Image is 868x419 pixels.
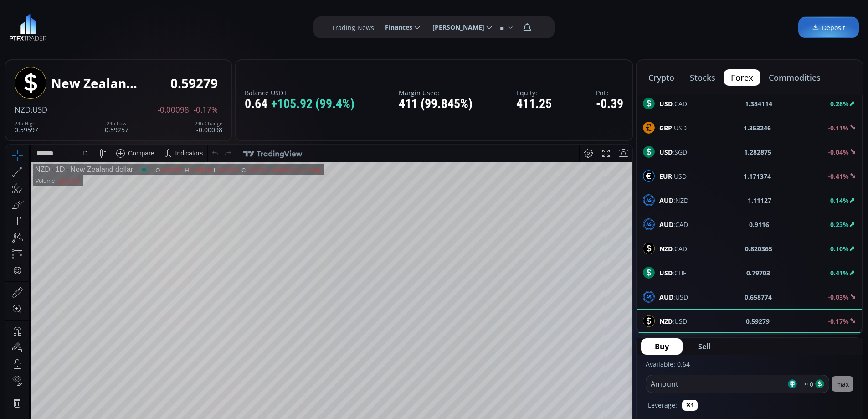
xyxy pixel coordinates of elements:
span: -0.00098 [158,106,189,114]
span: Buy [655,341,669,352]
div: H [179,22,184,29]
b: -0.11% [828,124,849,132]
button: Sell [684,338,724,355]
div: O [150,22,155,29]
div: 1m [74,367,83,374]
span: :USD [659,123,687,133]
div: Volume [30,33,49,40]
span: 17:50:18 (UTC) [523,367,567,374]
b: 0.41% [830,269,849,277]
div: Indicators [170,5,198,12]
span: :CAD [659,244,687,253]
span: NZD [15,104,31,115]
div: 411 (99.845%) [399,97,473,111]
div: Market open [134,21,143,29]
b: EUR [659,172,672,181]
span: Finances [379,18,412,36]
span: :USD [659,171,687,181]
label: Balance USDT: [245,89,354,96]
label: Equity: [516,89,552,96]
div: 0.64 [245,97,354,111]
b: 1.384114 [745,99,772,109]
b: -0.41% [828,172,849,181]
button: Buy [641,338,683,355]
label: Available: 0.64 [646,360,690,368]
b: 0.79703 [746,268,770,278]
b: 1.353246 [744,123,771,133]
div: 0.59597 [15,121,38,133]
div: −0.00134 (−0.23%) [265,22,315,29]
b: 0.9116 [749,220,769,229]
label: Leverage: [648,400,677,410]
div: auto [610,367,622,374]
span: :CAD [659,220,688,229]
b: AUD [659,196,673,205]
b: AUD [659,220,673,229]
b: -0.03% [828,293,849,301]
b: USD [659,148,673,156]
label: Trading News [332,23,374,32]
button: stocks [683,69,723,86]
a: Deposit [798,17,859,38]
span: Sell [698,341,711,352]
div: 24h High [15,121,38,126]
div: New Zealand dollar [51,76,142,90]
b: 0.658774 [745,292,772,302]
div: Hide Drawings Toolbar [21,340,25,352]
span: :NZD [659,196,688,205]
button: crypto [641,69,682,86]
div: 52.176K [53,33,75,40]
div: -0.00098 [195,121,222,133]
b: 1.171374 [744,171,771,181]
label: PnL: [596,89,623,96]
b: NZD [659,244,673,253]
b: 0.28% [830,99,849,108]
div: 0.59377 [155,22,176,29]
b: GBP [659,124,672,132]
div: Compare [123,5,149,12]
button: commodities [761,69,828,86]
div: log [595,367,603,374]
div: D [77,5,82,12]
div: C [236,22,241,29]
b: 1.11127 [748,196,771,205]
span: :USD [659,292,688,302]
div: 24h Low [105,121,128,126]
div: 0.59279 [170,76,218,90]
div: 1d [103,367,110,374]
div: 0.59271 [241,22,262,29]
button: ✕1 [682,400,698,411]
div: 1D [45,21,59,29]
div: Toggle Log Scale [591,362,606,379]
span: -0.17% [194,106,218,114]
b: 0.14% [830,196,849,205]
span: :USD [31,104,47,115]
b: USD [659,99,673,108]
div: New Zealand dollar [59,21,128,29]
b: 0.23% [830,220,849,229]
span: :CAD [659,99,687,109]
b: -0.04% [828,148,849,156]
div: Go to [122,362,137,379]
img: LOGO [9,14,47,41]
div: 5d [90,367,97,374]
b: 0.820365 [745,244,772,253]
button: 17:50:18 (UTC) [520,362,570,379]
div: 5y [33,367,40,374]
span: :CHF [659,268,686,278]
span: ≈ 0 [801,379,813,389]
div: 24h Change [195,121,222,126]
span: :SGD [659,147,687,157]
div: 3m [59,367,68,374]
div: 1y [46,367,53,374]
div: L [208,22,212,29]
span: [PERSON_NAME] [426,18,484,36]
span: Deposit [812,23,845,32]
div:  [8,122,15,130]
div: 0.59598 [184,22,205,29]
button: forex [724,69,760,86]
div: 0.59257 [105,121,128,133]
div: 0.59256 [212,22,233,29]
b: 1.282875 [744,147,771,157]
span: +105.92 (99.4%) [271,97,354,111]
